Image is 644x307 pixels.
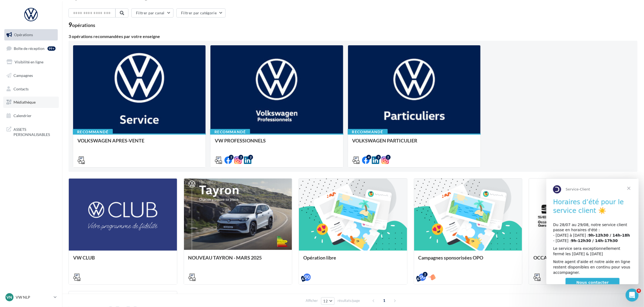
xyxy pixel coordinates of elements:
a: Boîte de réception99+ [3,43,59,54]
div: 2 [238,155,243,160]
span: 1 [380,296,389,305]
a: Nous contacter [19,99,73,109]
span: Médiathèque [13,100,36,104]
span: VW CLUB [73,255,95,261]
span: OCCASIONS GARANTIES [533,255,590,261]
span: Nous contacter [30,102,62,106]
div: opérations [72,23,95,28]
div: 99+ [47,46,56,51]
span: 4 [637,289,641,293]
iframe: Intercom live chat message [546,179,639,284]
div: 3 [376,155,381,160]
a: Visibilité en ligne [3,56,59,68]
a: Contacts [3,83,59,95]
a: ASSETS PERSONNALISABLES [3,124,59,139]
a: Campagnes [3,70,59,81]
span: Campagnes [13,73,33,78]
a: VN VW NLP [4,292,58,302]
span: VOLKSWAGEN PARTICULIER [352,138,418,144]
span: VOLKSWAGEN APRES-VENTE [77,138,144,144]
span: Boîte de réception [14,46,45,50]
p: VW NLP [16,295,52,300]
span: Contacts [13,86,29,91]
span: Campagnes sponsorisées OPO [418,255,483,261]
span: Visibilité en ligne [15,60,43,64]
span: résultats/page [338,298,360,303]
iframe: Intercom live chat [626,289,639,302]
a: Calendrier [3,110,59,121]
div: 2 [248,155,253,160]
span: Opération libre [303,255,336,261]
div: 2 [423,272,428,277]
div: Recommandé [73,129,113,135]
div: 2 [386,155,391,160]
div: 2 [229,155,234,160]
button: 12 [321,297,335,305]
span: ASSETS PERSONNALISABLES [13,126,56,137]
span: NOUVEAU TAYRON - MARS 2025 [188,255,262,261]
div: Recommandé [348,129,388,135]
div: Recommandé [210,129,250,135]
span: VN [7,295,12,300]
div: 9 [69,22,95,28]
span: Afficher [306,298,318,303]
a: Médiathèque [3,97,59,108]
span: Calendrier [13,113,32,118]
span: Opérations [14,32,33,37]
div: 3 opérations recommandées par votre enseigne [69,34,638,39]
a: Opérations [3,29,59,40]
button: Filtrer par canal [131,8,173,18]
button: Filtrer par catégorie [176,8,226,18]
span: VW PROFESSIONNELS [215,138,266,144]
span: 12 [323,299,328,303]
div: 4 [366,155,371,160]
